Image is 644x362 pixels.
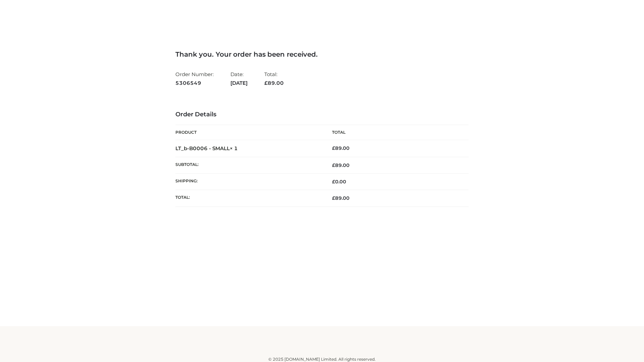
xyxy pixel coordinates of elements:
[175,68,214,89] li: Order Number:
[332,195,335,201] span: £
[332,179,335,185] span: £
[175,145,238,152] strong: LT_b-B0006 - SMALL
[332,179,346,185] bdi: 0.00
[175,50,469,58] h3: Thank you. Your order has been received.
[264,68,284,89] li: Total:
[332,162,335,168] span: £
[264,80,268,86] span: £
[175,174,322,190] th: Shipping:
[175,190,322,206] th: Total:
[332,195,350,201] span: 89.00
[230,79,248,87] strong: [DATE]
[230,68,248,89] li: Date:
[175,125,322,140] th: Product
[230,145,238,152] strong: × 1
[332,145,335,151] span: £
[175,157,322,173] th: Subtotal:
[322,125,469,140] th: Total
[332,162,350,168] span: 89.00
[175,111,469,118] h3: Order Details
[175,79,214,87] strong: 5306549
[332,145,350,151] bdi: 89.00
[264,80,284,86] span: 89.00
